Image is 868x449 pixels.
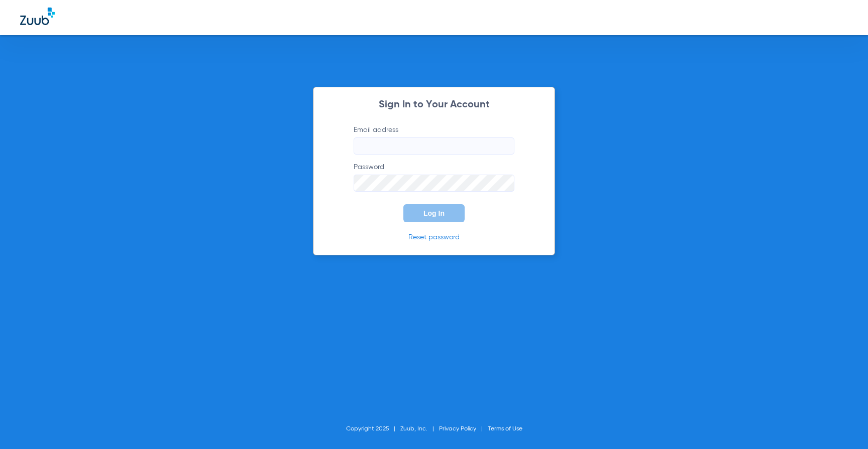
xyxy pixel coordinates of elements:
[354,137,514,155] input: Email address
[346,424,400,434] li: Copyright 2025
[20,8,55,25] img: Zuub Logo
[354,125,514,155] label: Email address
[423,209,445,217] span: Log In
[354,162,514,192] label: Password
[488,426,522,432] a: Terms of Use
[339,100,529,110] h2: Sign In to Your Account
[439,426,476,432] a: Privacy Policy
[354,175,514,192] input: Password
[400,424,439,434] li: Zuub, Inc.
[408,234,460,241] a: Reset password
[403,204,465,222] button: Log In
